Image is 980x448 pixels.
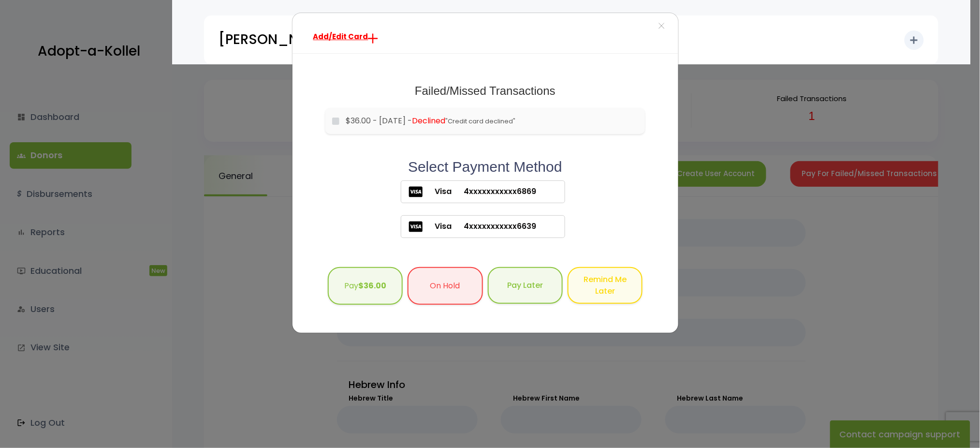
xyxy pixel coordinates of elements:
[488,267,563,304] button: Pay Later
[452,186,537,197] span: 4xxxxxxxxxxx6869
[568,267,643,304] button: Remind Me Later
[446,117,516,126] span: "Credit card declined"
[358,280,386,291] b: $36.00
[452,221,537,232] span: 4xxxxxxxxxxx6639
[328,267,403,305] button: Pay$36.00
[423,186,452,197] span: Visa
[313,31,368,42] span: Add/Edit Card
[658,16,665,37] span: ×
[325,84,645,98] h1: Failed/Missed Transactions
[346,115,638,127] label: $36.00 - [DATE] -
[412,115,446,126] span: Declined
[325,158,645,176] h2: Select Payment Method
[306,28,385,46] a: Add/Edit Card
[645,13,678,40] button: ×
[408,267,483,305] button: On Hold
[423,221,452,232] span: Visa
